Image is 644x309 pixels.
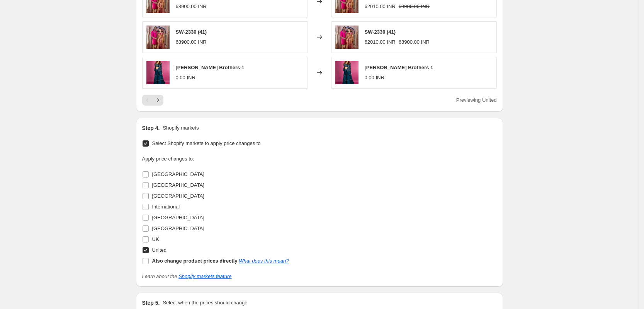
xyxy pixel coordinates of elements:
[176,29,207,35] span: SW-2330 (41)
[146,61,170,84] img: 0I8A4825_80x.jpg
[152,193,204,199] span: [GEOGRAPHIC_DATA]
[176,74,195,82] div: 0.00 INR
[152,258,238,264] b: Also change product prices directly
[142,273,232,279] i: Learn about the
[142,95,163,106] nav: Pagination
[399,3,430,10] strike: 68900.00 INR
[153,95,163,106] button: Next
[152,215,204,220] span: [GEOGRAPHIC_DATA]
[178,273,231,279] a: Shopify markets feature
[163,124,199,132] p: Shopify markets
[365,29,396,35] span: SW-2330 (41)
[239,258,289,264] a: What does this mean?
[365,3,396,10] div: 62010.00 INR
[142,124,160,132] h2: Step 4.
[365,74,384,82] div: 0.00 INR
[335,61,359,84] img: 0I8A4825_80x.jpg
[142,299,160,307] h2: Step 5.
[152,204,180,210] span: International
[335,26,359,49] img: BhasinBrothers05thSept2018_6790_80x.jpg
[152,182,204,188] span: [GEOGRAPHIC_DATA]
[399,38,430,46] strike: 68900.00 INR
[163,299,247,307] p: Select when the prices should change
[152,140,261,146] span: Select Shopify markets to apply price changes to
[152,225,204,231] span: [GEOGRAPHIC_DATA]
[365,65,433,70] span: [PERSON_NAME] Brothers 1
[142,156,194,162] span: Apply price changes to:
[152,236,159,242] span: UK
[146,26,170,49] img: BhasinBrothers05thSept2018_6790_80x.jpg
[176,3,207,10] div: 68900.00 INR
[365,38,396,46] div: 62010.00 INR
[152,247,167,253] span: United
[176,65,245,70] span: [PERSON_NAME] Brothers 1
[176,38,207,46] div: 68900.00 INR
[456,97,497,103] span: Previewing United
[152,171,204,177] span: [GEOGRAPHIC_DATA]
